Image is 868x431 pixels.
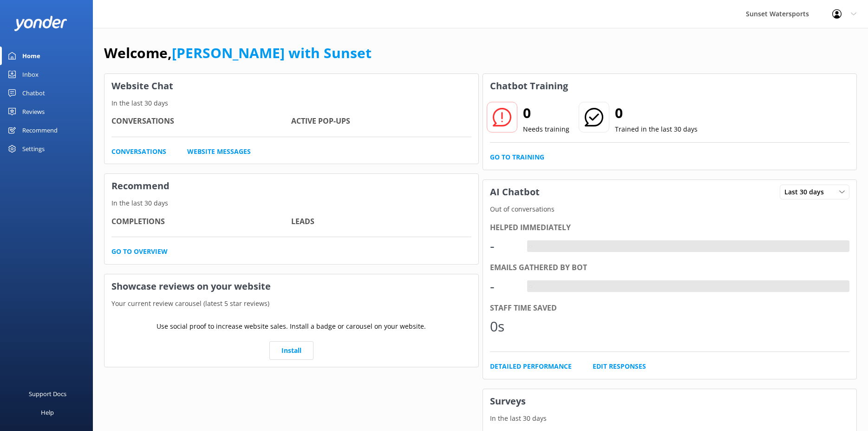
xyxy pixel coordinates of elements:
[483,413,857,424] p: In the last 30 days
[104,274,478,298] h3: Showcase reviews on your website
[104,174,478,198] h3: Recommend
[490,222,850,234] div: Helped immediately
[490,235,518,257] div: -
[490,315,518,338] div: 0s
[291,115,471,127] h4: Active Pop-ups
[291,216,471,228] h4: Leads
[172,43,372,62] a: [PERSON_NAME] with Sunset
[490,302,850,314] div: Staff time saved
[104,298,478,309] p: Your current review carousel (latest 5 star reviews)
[615,124,698,134] p: Trained in the last 30 days
[14,16,67,31] img: yonder-white-logo.png
[111,216,291,228] h4: Completions
[104,198,478,208] p: In the last 30 days
[104,42,372,64] h1: Welcome,
[111,115,291,127] h4: Conversations
[490,262,850,274] div: Emails gathered by bot
[22,46,40,65] div: Home
[490,275,518,298] div: -
[111,146,166,157] a: Conversations
[523,102,569,124] h2: 0
[615,102,698,124] h2: 0
[483,389,857,413] h3: Surveys
[483,180,547,204] h3: AI Chatbot
[490,361,572,371] a: Detailed Performance
[483,74,575,98] h3: Chatbot Training
[22,84,45,102] div: Chatbot
[527,240,534,252] div: -
[22,139,45,158] div: Settings
[22,102,45,121] div: Reviews
[527,280,534,292] div: -
[784,187,829,197] span: Last 30 days
[157,321,426,332] p: Use social proof to increase website sales. Install a badge or carousel on your website.
[187,146,251,157] a: Website Messages
[269,341,313,360] a: Install
[111,246,168,257] a: Go to overview
[104,74,478,98] h3: Website Chat
[593,361,646,371] a: Edit Responses
[29,385,66,403] div: Support Docs
[523,124,569,134] p: Needs training
[490,152,544,162] a: Go to Training
[41,403,54,422] div: Help
[22,65,39,84] div: Inbox
[22,121,58,139] div: Recommend
[104,98,478,108] p: In the last 30 days
[483,204,857,214] p: Out of conversations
